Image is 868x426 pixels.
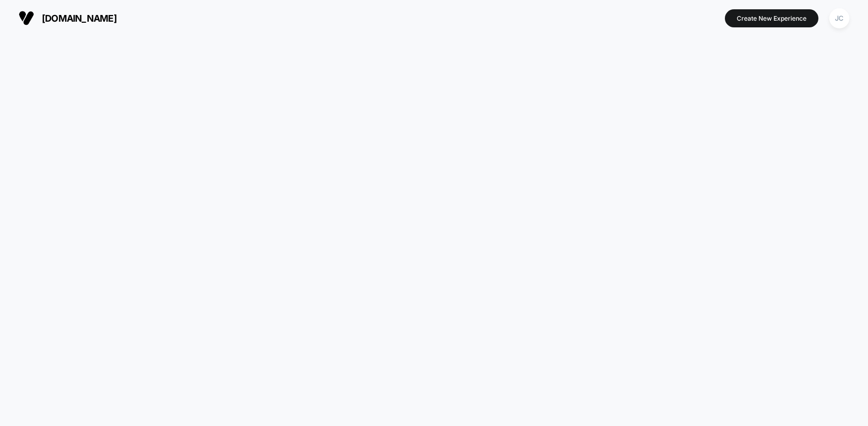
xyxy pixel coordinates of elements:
button: Create New Experience [725,9,818,27]
span: [DOMAIN_NAME] [42,13,117,24]
div: JC [829,8,849,28]
img: Visually logo [19,10,34,26]
button: JC [826,8,853,29]
button: [DOMAIN_NAME] [16,10,120,26]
